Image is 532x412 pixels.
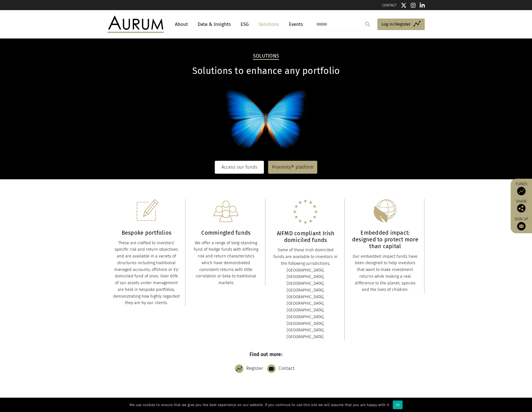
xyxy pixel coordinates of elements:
a: Access our funds [215,161,264,174]
div: We offer a range of long-standing fund of hedge funds with differing risk and return characterist... [193,240,259,286]
a: Solutions [256,19,282,30]
a: Proximity® platform [268,161,317,174]
div: Share [513,200,529,212]
h6: Find out more: [108,352,425,357]
img: Linkedin icon [420,3,425,8]
div: Ok [393,400,403,409]
img: Twitter icon [401,3,407,8]
img: Aurum [108,16,164,33]
img: Share this post [517,204,526,212]
h3: Commingled funds [193,229,259,236]
h3: Bespoke portfolios [113,229,180,236]
input: Submit [362,19,373,30]
a: Funds [513,182,529,195]
a: Register [235,362,266,376]
h1: Solutions to enhance any portfolio [108,65,425,76]
a: CONTACT [382,3,397,7]
div: Some of these Irish domiciled funds are available to investors in the following jurisdictions; [G... [272,247,339,340]
a: Sign up [513,217,529,230]
h3: Embedded impact: designed to protect more than capital [352,229,419,250]
h2: Solutions [253,53,279,60]
h3: AIFMD compliant Irish domiciled funds [272,230,339,243]
a: Events [286,19,303,30]
a: Data & Insights [195,19,234,30]
img: Access Funds [517,187,526,195]
a: Contact [267,362,297,376]
div: These are crafted to investors’ specific risk and return objectives and are available in a variet... [113,240,180,307]
div: Our embedded impact funds have been designed to help investors that want to make investment retur... [352,253,419,293]
a: About [172,19,191,30]
img: Instagram icon [411,3,416,8]
a: Log in/Register [377,19,425,30]
a: ESG [238,19,252,30]
img: Sign up to our newsletter [517,222,526,230]
span: Log in/Register [382,21,411,28]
